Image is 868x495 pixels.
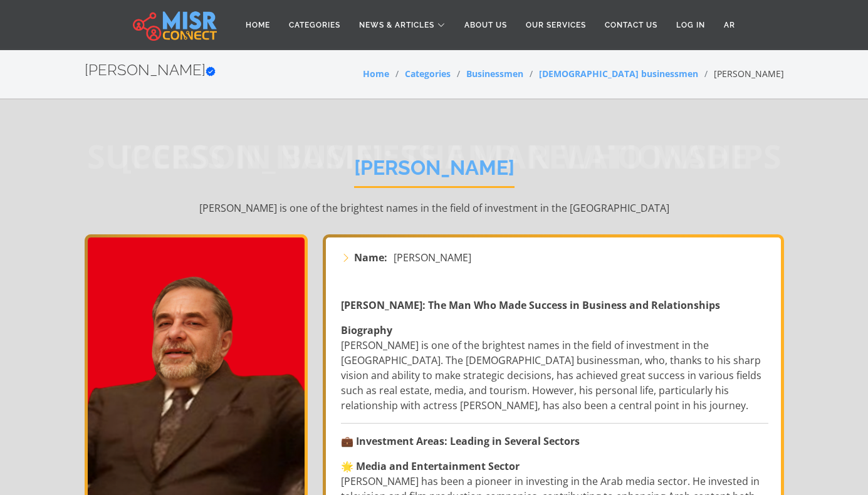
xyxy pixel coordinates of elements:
[363,68,389,80] a: Home
[595,13,667,37] a: Contact Us
[350,13,455,37] a: News & Articles
[341,323,768,413] p: [PERSON_NAME] is one of the brightest names in the field of investment in the [GEOGRAPHIC_DATA]. ...
[354,156,515,188] h1: [PERSON_NAME]
[206,66,216,76] svg: Verified account
[359,19,434,31] span: News & Articles
[354,250,387,265] strong: Name:
[466,68,523,80] a: Businessmen
[455,13,516,37] a: About Us
[236,13,280,37] a: Home
[85,201,784,216] p: [PERSON_NAME] is one of the brightest names in the field of investment in the [GEOGRAPHIC_DATA]
[341,323,392,337] strong: Biography
[341,459,520,473] strong: 🌟 Media and Entertainment Sector
[698,67,784,80] li: [PERSON_NAME]
[667,13,714,37] a: Log in
[341,298,720,312] strong: [PERSON_NAME]: The Man Who Made Success in Business and Relationships
[394,250,471,265] span: [PERSON_NAME]
[280,13,350,37] a: Categories
[341,434,580,448] strong: 💼 Investment Areas: Leading in Several Sectors
[133,9,217,41] img: main.misr_connect
[539,68,698,80] a: [DEMOGRAPHIC_DATA] businessmen
[714,13,745,37] a: AR
[516,13,595,37] a: Our Services
[85,61,216,80] h2: [PERSON_NAME]
[405,68,451,80] a: Categories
